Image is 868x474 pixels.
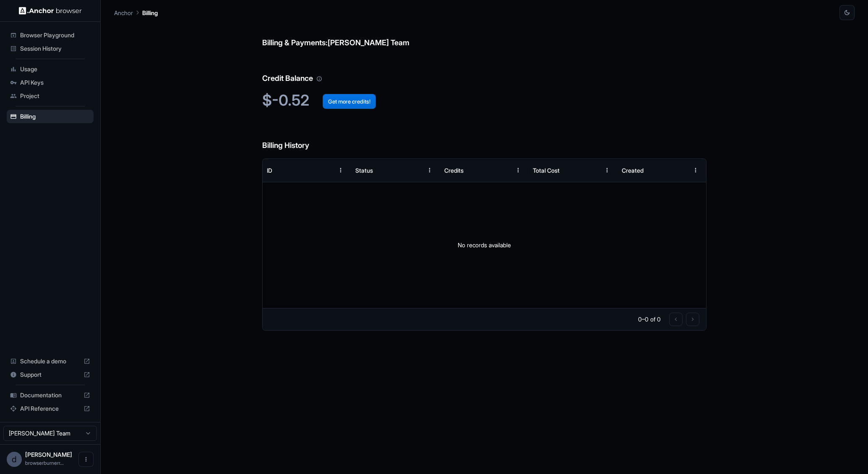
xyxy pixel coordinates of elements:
[7,62,94,76] div: Usage
[323,94,376,109] button: Get more credits!
[318,163,333,178] button: Sort
[533,167,560,174] div: Total Cost
[20,78,90,87] span: API Keys
[7,42,94,55] div: Session History
[142,8,158,17] p: Billing
[407,163,422,178] button: Sort
[688,163,703,178] button: Menu
[20,44,90,53] span: Session History
[495,163,511,178] button: Sort
[7,76,94,89] div: API Keys
[267,167,272,174] div: ID
[20,370,80,379] span: Support
[114,8,158,17] nav: breadcrumb
[20,112,90,121] span: Billing
[584,163,600,178] button: Sort
[78,452,94,467] button: Open menu
[20,65,90,73] span: Usage
[7,355,94,368] div: Schedule a demo
[444,167,464,174] div: Credits
[7,28,94,42] div: Browser Playground
[262,91,706,109] h2: $-0.52
[262,123,706,152] h6: Billing History
[422,163,437,178] button: Menu
[673,163,688,178] button: Sort
[20,92,90,100] span: Project
[262,56,706,85] h6: Credit Balance
[19,7,82,15] img: Anchor Logo
[263,182,706,308] div: No records available
[114,8,133,17] p: Anchor
[25,460,64,466] span: browserburnerr@gmail.com
[316,76,322,82] svg: Your credit balance will be consumed as you use the API. Visit the usage page to view a breakdown...
[638,315,661,324] p: 0–0 of 0
[7,89,94,103] div: Project
[20,357,80,365] span: Schedule a demo
[7,452,22,467] div: d
[622,167,644,174] div: Created
[7,110,94,123] div: Billing
[7,402,94,415] div: API Reference
[7,389,94,402] div: Documentation
[20,31,90,39] span: Browser Playground
[20,391,80,399] span: Documentation
[511,163,526,178] button: Menu
[262,20,706,49] h6: Billing & Payments: [PERSON_NAME] Team
[355,167,373,174] div: Status
[7,368,94,381] div: Support
[600,163,615,178] button: Menu
[20,404,80,413] span: API Reference
[25,451,72,458] span: derek null
[333,163,348,178] button: Menu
